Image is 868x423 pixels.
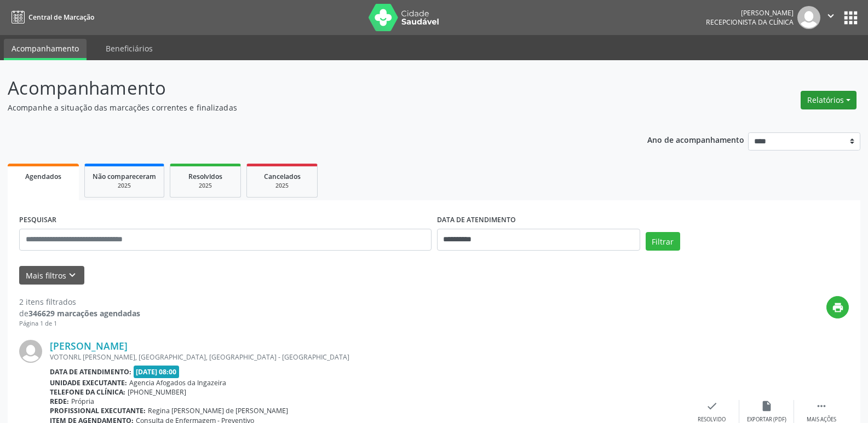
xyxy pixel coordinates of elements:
[28,308,140,318] strong: 346629 marcações agendadas
[188,172,222,181] span: Resolvidos
[8,74,605,102] p: Acompanhamento
[98,39,160,58] a: Beneficiários
[825,10,837,22] i: 
[4,39,87,60] a: Acompanhamento
[25,172,61,181] span: Agendados
[19,212,56,229] label: PESQUISAR
[50,352,685,362] div: VOTONRL [PERSON_NAME], [GEOGRAPHIC_DATA], [GEOGRAPHIC_DATA] - [GEOGRAPHIC_DATA]
[646,232,680,251] button: Filtrar
[437,212,516,229] label: DATA DE ATENDIMENTO
[134,366,180,378] span: [DATE] 08:00
[647,132,744,146] p: Ano de acompanhamento
[706,400,718,412] i: check
[50,397,69,406] b: Rede:
[832,302,844,314] i: print
[93,172,156,181] span: Não compareceram
[19,308,140,319] div: de
[815,400,827,412] i: 
[50,406,146,415] b: Profissional executante:
[50,387,125,397] b: Telefone da clínica:
[128,387,186,397] span: [PHONE_NUMBER]
[264,172,301,181] span: Cancelados
[706,18,794,27] span: Recepcionista da clínica
[841,8,860,27] button: apps
[797,6,820,29] img: img
[50,378,127,387] b: Unidade executante:
[19,340,42,363] img: img
[19,266,84,285] button: Mais filtroskeyboard_arrow_down
[71,397,94,406] span: Própria
[129,378,226,387] span: Agencia Afogados da Ingazeira
[93,182,156,190] div: 2025
[19,296,140,308] div: 2 itens filtrados
[28,13,94,22] span: Central de Marcação
[66,269,78,281] i: keyboard_arrow_down
[255,182,309,190] div: 2025
[50,367,131,376] b: Data de atendimento:
[826,296,849,318] button: print
[761,400,773,412] i: insert_drive_file
[8,8,94,26] a: Central de Marcação
[820,6,841,29] button: 
[19,319,140,328] div: Página 1 de 1
[706,8,794,18] div: [PERSON_NAME]
[8,102,605,113] p: Acompanhe a situação das marcações correntes e finalizadas
[50,340,128,352] a: [PERSON_NAME]
[148,406,288,415] span: Regina [PERSON_NAME] de [PERSON_NAME]
[801,91,856,109] button: Relatórios
[178,182,233,190] div: 2025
